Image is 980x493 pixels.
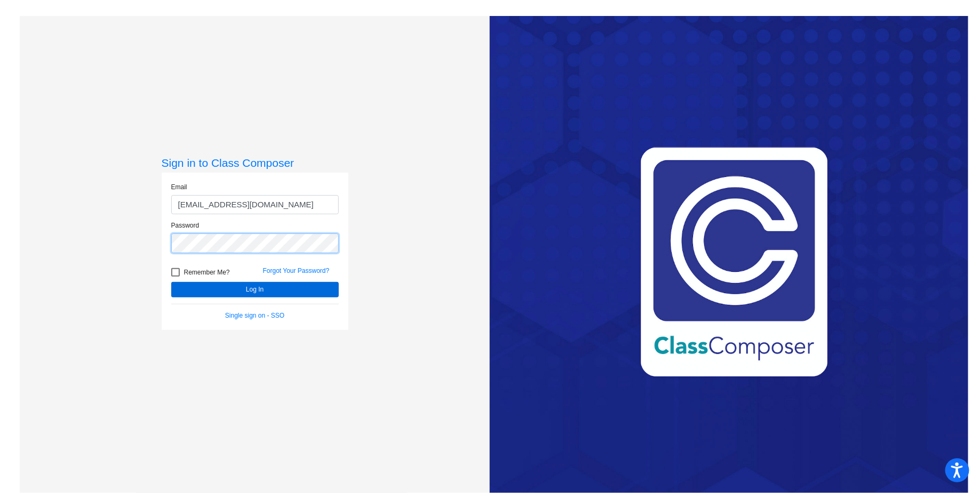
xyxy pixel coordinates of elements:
h3: Sign in to Class Composer [162,156,348,169]
span: Remember Me? [184,266,230,279]
button: Log In [171,282,339,297]
a: Single sign on - SSO [225,312,284,319]
a: Forgot Your Password? [263,267,330,274]
label: Password [171,221,200,230]
label: Email [171,182,187,192]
